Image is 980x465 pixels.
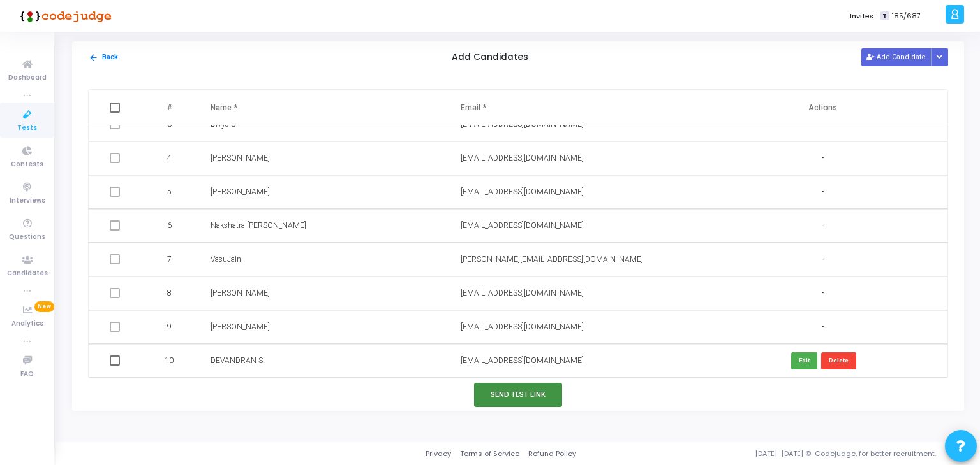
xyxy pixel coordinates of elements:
[167,186,172,197] span: 5
[167,152,172,164] span: 4
[892,11,921,22] span: 185/687
[821,187,824,197] span: -
[211,356,263,365] span: DEVANDRAN S
[576,448,964,459] div: [DATE]-[DATE] © Codejudge, for better recruitment.
[861,48,932,66] button: Add Candidate
[461,221,584,230] span: [EMAIL_ADDRESS][DOMAIN_NAME]
[10,196,45,206] span: Interviews
[460,448,519,459] a: Terms of Service
[167,220,172,231] span: 6
[198,90,448,125] th: Name *
[461,356,584,365] span: [EMAIL_ADDRESS][DOMAIN_NAME]
[461,187,584,196] span: [EMAIL_ADDRESS][DOMAIN_NAME]
[528,448,576,459] a: Refund Policy
[144,90,198,125] th: #
[167,287,172,299] span: 8
[211,187,270,196] span: [PERSON_NAME]
[11,318,43,329] span: Analytics
[461,322,584,331] span: [EMAIL_ADDRESS][DOMAIN_NAME]
[88,52,119,64] button: Back
[167,321,172,333] span: 9
[89,53,98,62] mat-icon: arrow_back
[461,255,643,264] span: [PERSON_NAME][EMAIL_ADDRESS][DOMAIN_NAME]
[821,153,824,164] span: -
[850,11,875,22] label: Invites:
[167,254,172,265] span: 7
[20,369,34,380] span: FAQ
[211,221,306,230] span: Nakshatra [PERSON_NAME]
[11,159,43,170] span: Contests
[821,254,824,265] span: -
[461,289,584,297] span: [EMAIL_ADDRESS][DOMAIN_NAME]
[9,232,45,243] span: Questions
[211,154,270,162] span: [PERSON_NAME]
[931,48,949,66] div: Button group with nested dropdown
[821,288,824,299] span: -
[474,383,562,406] button: Send Test Link
[16,3,112,29] img: logo
[211,255,241,264] span: VasuJain
[7,268,48,279] span: Candidates
[791,352,817,369] button: Edit
[34,301,54,312] span: New
[697,90,947,125] th: Actions
[821,220,824,231] span: -
[17,123,37,134] span: Tests
[211,289,270,297] span: [PERSON_NAME]
[880,11,889,21] span: T
[448,90,698,125] th: Email *
[426,448,451,459] a: Privacy
[165,355,174,366] span: 10
[821,322,824,333] span: -
[821,352,856,369] button: Delete
[211,322,270,331] span: [PERSON_NAME]
[452,52,528,63] h5: Add Candidates
[8,73,47,83] span: Dashboard
[461,154,584,162] span: [EMAIL_ADDRESS][DOMAIN_NAME]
